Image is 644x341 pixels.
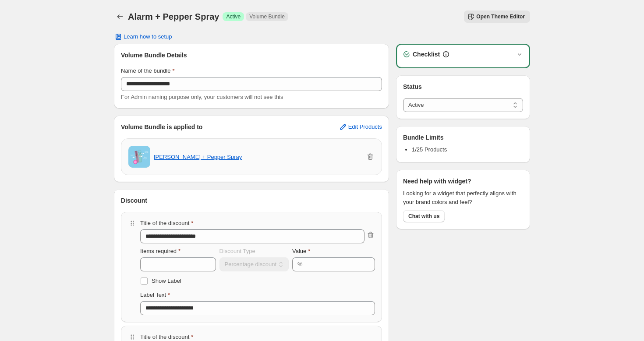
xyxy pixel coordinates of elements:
label: Items required [140,247,180,256]
label: Label Text [140,291,170,299]
h3: Volume Bundle is applied to [121,123,202,131]
span: Volume Bundle [249,13,285,20]
span: Chat with us [408,213,439,220]
h3: Need help with widget? [403,177,471,186]
span: Active [226,13,241,20]
span: 1/25 Products [412,146,447,153]
button: Learn how to setup [109,31,177,43]
h1: Alarm + Pepper Spray [128,11,219,22]
button: Back [114,11,126,23]
div: % [297,260,303,269]
label: Discount Type [219,247,255,256]
img: Bella Alarm + Pepper Spray [128,146,150,168]
span: Show Label [152,278,181,284]
button: Chat with us [403,210,445,222]
a: Open Theme Editor [464,11,530,23]
label: Title of the discount [140,219,193,228]
h3: Discount [121,196,147,205]
button: [PERSON_NAME] + Pepper Spray [154,154,242,160]
label: Name of the bundle [121,67,175,75]
label: Value [292,247,310,256]
span: Looking for a widget that perfectly aligns with your brand colors and feel? [403,189,523,207]
span: For Admin naming purpose only, your customers will not see this [121,94,283,100]
h3: Volume Bundle Details [121,51,382,60]
span: Open Theme Editor [476,13,525,20]
button: Edit Products [333,120,387,134]
h3: Status [403,82,523,91]
h3: Checklist [413,50,440,59]
h3: Bundle Limits [403,133,444,142]
span: Edit Products [348,123,382,130]
span: Learn how to setup [124,33,172,40]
